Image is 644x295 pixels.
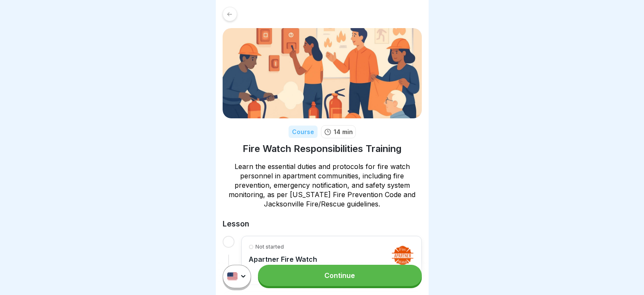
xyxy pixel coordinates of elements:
[258,265,421,286] a: Continue
[227,273,238,281] img: us.svg
[334,127,353,136] p: 14 min
[249,255,317,263] p: Apartner Fire Watch
[289,126,318,138] div: Course
[223,28,422,118] img: h37bjt4bvpoadzwqiwjtfndf.png
[255,243,284,251] p: Not started
[243,143,401,155] h1: Fire Watch Responsibilities Training
[223,162,422,209] p: Learn the essential duties and protocols for fire watch personnel in apartment communities, inclu...
[249,243,415,277] a: Not startedApartner Fire Watch
[223,219,422,229] h2: Lesson
[391,243,415,277] img: hrixirpu1thj8xlfcyinm0jd.png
